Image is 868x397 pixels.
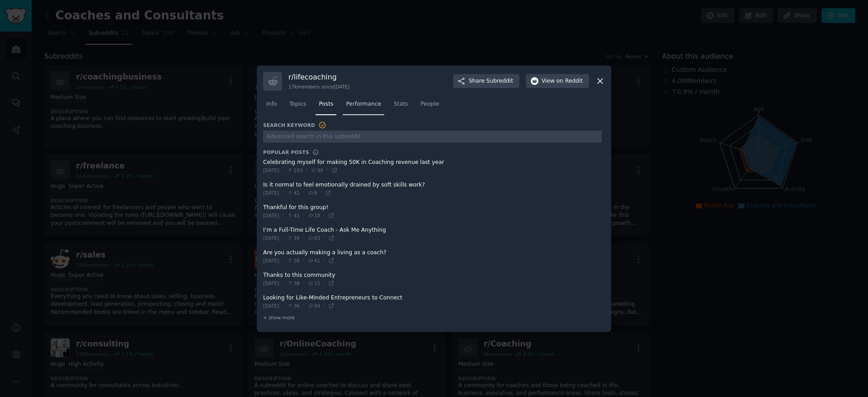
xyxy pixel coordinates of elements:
[469,77,513,85] span: Share
[283,189,284,197] span: ·
[391,97,411,116] a: Stats
[303,234,305,242] span: ·
[323,234,325,242] span: ·
[286,97,309,116] a: Topics
[263,167,279,173] span: [DATE]
[308,212,320,219] span: 18
[263,97,280,116] a: Info
[263,280,279,286] span: [DATE]
[319,100,333,108] span: Posts
[323,257,325,265] span: ·
[346,100,381,108] span: Performance
[287,257,299,264] span: 38
[308,257,320,264] span: 41
[308,303,320,309] span: 94
[308,190,317,196] span: 8
[453,74,519,89] button: ShareSubreddit
[287,190,299,196] span: 42
[326,166,328,174] span: ·
[542,77,583,85] span: View
[288,84,349,90] div: 17k members since [DATE]
[263,314,295,321] span: + show more
[557,77,583,85] span: on Reddit
[306,166,307,174] span: ·
[263,121,326,129] h3: Search Keyword
[323,302,325,310] span: ·
[283,166,284,174] span: ·
[323,279,325,287] span: ·
[303,279,305,287] span: ·
[288,72,349,82] h3: r/ lifecoaching
[323,211,325,220] span: ·
[287,212,299,219] span: 41
[263,303,279,309] span: [DATE]
[420,100,439,108] span: People
[320,189,322,197] span: ·
[303,257,305,265] span: ·
[287,167,302,173] span: 193
[263,149,309,155] h3: Popular Posts
[263,212,279,219] span: [DATE]
[263,190,279,196] span: [DATE]
[417,97,442,116] a: People
[308,235,320,241] span: 83
[283,302,284,310] span: ·
[343,97,384,116] a: Performance
[287,280,299,286] span: 38
[263,131,602,143] input: Advanced search in this subreddit
[283,257,284,265] span: ·
[303,189,305,197] span: ·
[311,167,323,173] span: 99
[263,257,279,264] span: [DATE]
[486,77,513,85] span: Subreddit
[287,303,299,309] span: 36
[263,235,279,241] span: [DATE]
[308,280,320,286] span: 15
[394,100,408,108] span: Stats
[283,211,284,220] span: ·
[316,97,336,116] a: Posts
[289,100,306,108] span: Topics
[303,211,305,220] span: ·
[287,235,299,241] span: 39
[283,279,284,287] span: ·
[266,100,277,108] span: Info
[283,234,284,242] span: ·
[303,302,305,310] span: ·
[526,74,589,89] button: Viewon Reddit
